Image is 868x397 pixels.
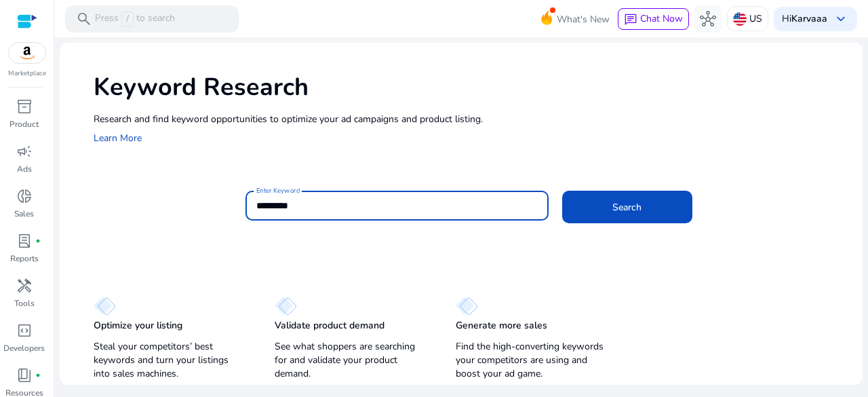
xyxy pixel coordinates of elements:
[94,297,116,316] img: diamond.svg
[624,13,637,26] span: chat
[16,188,33,204] span: donut_small
[3,342,45,354] p: Developers
[694,5,722,33] button: hub
[35,373,41,378] span: fiber_manual_record
[640,12,683,25] span: Chat Now
[94,319,182,333] p: Optimize your listing
[95,12,175,26] p: Press to search
[557,7,610,31] span: What's New
[94,340,248,381] p: Steal your competitors’ best keywords and turn your listings into sales machines.
[35,238,41,244] span: fiber_manual_record
[94,112,849,126] p: Research and find keyword opportunities to optimize your ad campaigns and product listing.
[94,73,849,102] h1: Keyword Research
[94,132,142,145] a: Learn More
[16,143,33,159] span: campaign
[791,12,827,25] b: Karvaaa
[9,118,39,130] p: Product
[14,208,34,220] p: Sales
[456,319,547,333] p: Generate more sales
[275,319,384,333] p: Validate product demand
[16,367,33,383] span: book_4
[10,252,39,265] p: Reports
[456,340,610,381] p: Find the high-converting keywords your competitors are using and boost your ad game.
[275,297,297,316] img: diamond.svg
[16,233,33,249] span: lab_profile
[275,340,429,381] p: See what shoppers are searching for and validate your product demand.
[16,278,33,294] span: handyman
[8,69,46,79] p: Marketplace
[782,14,827,24] p: Hi
[17,163,32,175] p: Ads
[733,12,747,26] img: us.svg
[700,11,716,27] span: hub
[76,11,92,27] span: search
[9,43,45,63] img: amazon.svg
[14,297,35,309] p: Tools
[562,191,692,223] button: Search
[256,186,300,195] mat-label: Enter Keyword
[121,12,134,26] span: /
[618,8,689,30] button: chatChat Now
[16,98,33,115] span: inventory_2
[456,297,478,316] img: diamond.svg
[612,200,642,214] span: Search
[833,11,849,27] span: keyboard_arrow_down
[749,7,762,31] p: US
[16,322,33,339] span: code_blocks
